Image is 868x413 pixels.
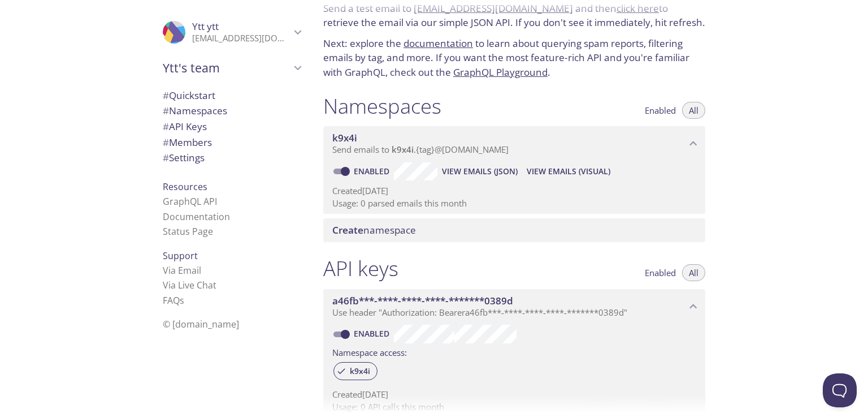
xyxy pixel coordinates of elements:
div: k9x4i [333,362,377,380]
a: FAQ [163,294,184,307]
div: Create namespace [323,218,705,242]
span: # [163,104,169,117]
span: Quickstart [163,89,215,102]
span: Settings [163,151,205,164]
p: Usage: 0 parsed emails this month [332,197,696,209]
div: API Keys [154,119,310,135]
button: All [682,264,705,281]
span: Support [163,249,198,262]
span: k9x4i [343,366,377,376]
span: Create [332,223,363,236]
span: Ytt's team [163,60,290,76]
span: Members [163,136,212,149]
span: Send emails to . {tag} @[DOMAIN_NAME] [332,144,509,155]
span: # [163,89,169,102]
a: Via Email [163,264,201,277]
span: # [163,151,169,164]
div: Quickstart [154,88,310,104]
a: Status Page [163,225,213,238]
div: Namespaces [154,103,310,119]
a: Enabled [352,328,394,339]
div: Ytt ytt [154,14,310,51]
div: Team Settings [154,150,310,166]
a: Enabled [352,166,394,177]
a: Via Live Chat [163,279,216,291]
span: namespace [332,223,416,236]
span: s [180,294,184,307]
button: Enabled [638,102,683,119]
button: All [682,102,705,119]
a: GraphQL Playground [453,66,548,79]
span: k9x4i [392,144,414,155]
span: Resources [163,180,207,193]
span: # [163,120,169,133]
p: Created [DATE] [332,185,696,197]
h1: Namespaces [323,93,441,119]
button: View Emails (JSON) [437,162,522,180]
button: Enabled [638,264,683,281]
label: Namespace access: [332,343,407,360]
div: Members [154,135,310,150]
a: documentation [403,37,473,50]
span: View Emails (Visual) [527,165,610,178]
span: Ytt ytt [192,20,219,33]
p: Next: explore the to learn about querying spam reports, filtering emails by tag, and more. If you... [323,36,705,80]
iframe: Help Scout Beacon - Open [823,373,857,407]
div: Ytt's team [154,53,310,83]
p: [EMAIL_ADDRESS][DOMAIN_NAME] [192,33,290,44]
span: # [163,136,169,149]
p: Created [DATE] [332,389,696,401]
button: View Emails (Visual) [522,162,615,180]
a: GraphQL API [163,195,217,208]
span: k9x4i [332,131,357,144]
span: API Keys [163,120,207,133]
span: Namespaces [163,104,227,117]
span: © [DOMAIN_NAME] [163,318,239,330]
div: k9x4i namespace [323,126,705,161]
h1: API keys [323,256,398,281]
a: Documentation [163,210,230,223]
span: View Emails (JSON) [442,165,518,178]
